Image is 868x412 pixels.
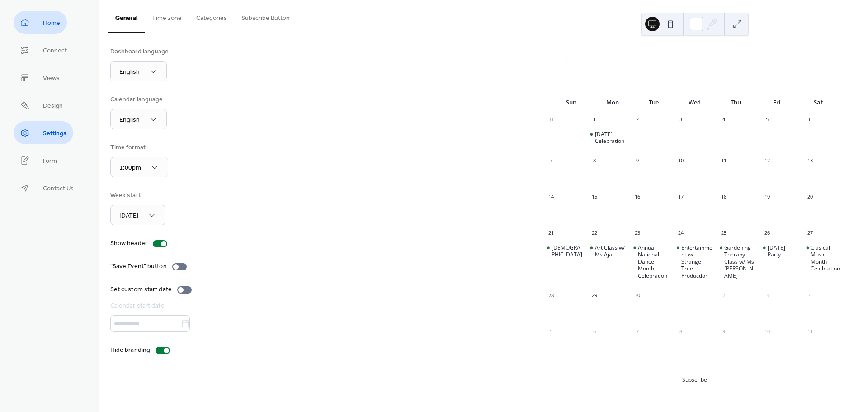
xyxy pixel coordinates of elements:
a: Connect [14,38,74,62]
div: 23 [632,228,642,238]
div: 7 [546,156,556,166]
div: 12 [762,156,772,166]
div: 3 [676,115,686,125]
span: Views [43,74,60,83]
div: 6 [590,327,599,337]
div: Clasical Music Month Celebration [811,244,842,272]
div: Entertainment w/ Strange Tree Production [681,244,713,279]
div: Gardening Therapy Class w/ Ms [PERSON_NAME] [724,244,756,279]
div: 13 [805,156,815,166]
a: Design [14,94,70,117]
div: 27 [805,228,815,238]
span: 1:00pm [119,162,141,174]
div: 30 [632,291,642,301]
div: 10 [676,156,686,166]
div: Art Class w/ Ms.Aja [587,244,630,258]
div: 2 [719,291,729,301]
div: 4 [719,115,729,125]
div: Set custom start date [110,285,172,294]
span: English [119,114,140,126]
div: Labor Day Celebration [587,131,630,145]
div: Catholic Immaculate Conception Church [543,244,587,258]
div: 10 [762,327,772,337]
div: 6 [805,115,815,125]
span: Form [43,156,57,166]
span: Design [43,101,63,111]
div: 21 [546,228,556,238]
div: 8 [676,327,686,337]
div: 11 [719,156,729,166]
div: Sun [551,94,592,112]
button: Subscribe [675,372,714,388]
span: English [119,66,140,78]
div: 1 [676,291,686,301]
div: Dashboard language [110,47,169,57]
div: Wed [674,94,715,112]
div: Mon [592,94,633,112]
div: Sat [797,94,839,112]
div: 15 [590,192,599,202]
div: 17 [676,192,686,202]
div: Time format [110,143,166,152]
div: National Coffee Ice Cream Day Party [759,244,803,258]
div: 26 [762,228,772,238]
a: Contact Us [14,176,80,199]
div: Art Class w/ Ms.Aja [595,244,627,258]
div: 2 [632,115,642,125]
a: Settings [14,121,73,144]
div: 29 [590,291,599,301]
div: 11 [805,327,815,337]
div: Annual National Dance Month Celebration [638,244,670,279]
div: 8 [590,156,599,166]
div: 9 [632,156,642,166]
a: Form [14,149,64,172]
div: Calendar language [110,95,165,104]
div: [DATE] Celebration [595,131,627,145]
div: Clasical Music Month Celebration [802,244,846,272]
div: Thu [715,94,756,112]
div: Fri [756,94,797,112]
span: Connect [43,46,67,56]
span: Home [43,19,60,28]
div: Week start [110,191,164,200]
div: Gardening Therapy Class w/ Ms Sri [716,244,759,279]
div: 31 [546,115,556,125]
div: Entertainment w/ Strange Tree Production [673,244,717,279]
div: "Save Event" button [110,262,167,271]
div: 5 [762,115,772,125]
div: 28 [546,291,556,301]
div: 24 [676,228,686,238]
div: Hide branding [110,346,150,355]
div: 16 [632,192,642,202]
div: 25 [719,228,729,238]
div: [DEMOGRAPHIC_DATA] [552,244,583,258]
div: 9 [719,327,729,337]
div: 14 [546,192,556,202]
div: 18 [719,192,729,202]
div: 1 [590,115,599,125]
span: Settings [43,129,66,138]
div: [DATE] Party [768,244,799,258]
div: Calendar start date [110,301,508,311]
a: Views [14,66,66,89]
span: [DATE] [119,210,138,222]
div: 20 [805,192,815,202]
div: [DATE] [617,54,639,65]
div: 7 [632,327,642,337]
div: 19 [762,192,772,202]
div: 4 [805,291,815,301]
div: Show header [110,239,147,248]
a: Home [14,11,67,34]
span: [GEOGRAPHIC_DATA]/[GEOGRAPHIC_DATA] [702,57,813,62]
div: 5 [546,327,556,337]
div: Tue [633,94,674,112]
div: Annual National Dance Month Celebration [630,244,673,279]
div: 22 [590,228,599,238]
div: 3 [762,291,772,301]
span: Contact Us [43,184,74,194]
